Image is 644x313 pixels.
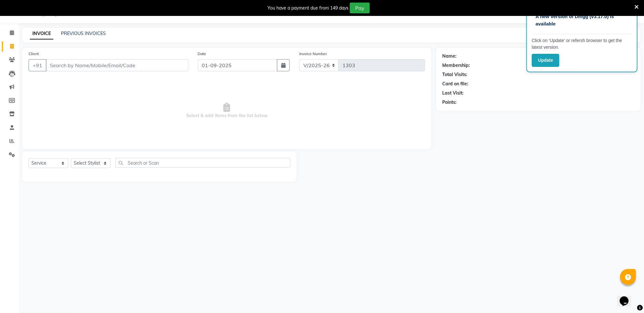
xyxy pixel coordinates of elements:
div: Card on file: [443,81,469,87]
a: PREVIOUS INVOICES [61,31,106,36]
button: +91 [29,59,46,71]
label: Client [29,51,39,57]
div: Total Visits: [443,71,468,78]
div: Name: [443,53,457,60]
p: A new version of Dingg (v3.17.0) is available [536,13,628,27]
div: Membership: [443,62,470,69]
a: INVOICE [30,28,53,39]
input: Search by Name/Mobile/Email/Code [46,59,188,71]
div: Last Visit: [443,90,464,96]
p: Click on ‘Update’ or refersh browser to get the latest version. [532,37,632,51]
div: Points: [443,99,457,106]
button: Pay [350,3,370,13]
div: You have a payment due from 149 days [268,5,349,11]
button: Update [532,54,559,67]
input: Search or Scan [115,158,290,168]
iframe: chat widget [617,288,638,307]
label: Invoice Number [299,51,327,57]
label: Date [198,51,207,57]
span: Select & add items from the list below [29,79,425,143]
